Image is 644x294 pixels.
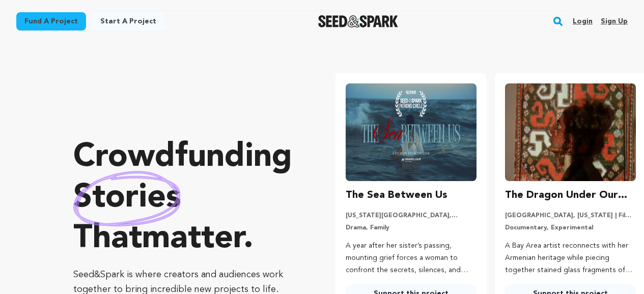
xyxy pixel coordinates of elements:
img: Seed&Spark Logo Dark Mode [318,15,398,27]
p: Documentary, Experimental [505,224,636,232]
img: The Dragon Under Our Feet image [505,83,636,181]
a: Login [573,13,593,30]
p: [GEOGRAPHIC_DATA], [US_STATE] | Film Feature [505,212,636,220]
h3: The Sea Between Us [346,187,447,203]
a: Start a project [92,12,164,31]
img: hand sketched image [73,171,181,226]
a: Seed&Spark Homepage [318,15,398,27]
p: Drama, Family [346,224,477,232]
img: The Sea Between Us image [346,83,477,181]
p: [US_STATE][GEOGRAPHIC_DATA], [US_STATE] | Film Short [346,212,477,220]
a: Sign up [601,13,628,30]
p: A year after her sister’s passing, mounting grief forces a woman to confront the secrets, silence... [346,240,477,276]
a: Fund a project [16,12,86,31]
p: Crowdfunding that . [73,137,295,259]
span: matter [142,223,243,255]
p: A Bay Area artist reconnects with her Armenian heritage while piecing together stained glass frag... [505,240,636,276]
h3: The Dragon Under Our Feet [505,187,636,203]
